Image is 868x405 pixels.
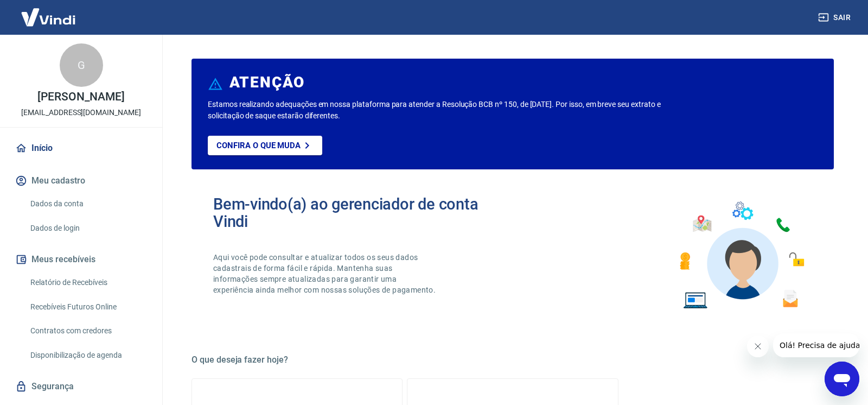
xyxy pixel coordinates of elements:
p: [EMAIL_ADDRESS][DOMAIN_NAME] [21,107,141,118]
p: Aqui você pode consultar e atualizar todos os seus dados cadastrais de forma fácil e rápida. Mant... [213,252,438,295]
div: G [60,43,103,87]
h5: O que deseja fazer hoje? [192,355,834,365]
a: Contratos com credores [26,320,149,342]
a: Início [13,136,149,160]
button: Sair [816,8,855,28]
button: Meus recebíveis [13,248,149,271]
span: Olá! Precisa de ajuda? [7,8,91,16]
p: Estamos realizando adequações em nossa plataforma para atender a Resolução BCB nº 150, de [DATE].... [208,99,695,122]
a: Relatório de Recebíveis [26,271,149,294]
a: Confira o que muda [208,136,322,155]
iframe: Fechar mensagem [747,336,769,357]
a: Recebíveis Futuros Online [26,296,149,318]
iframe: Mensagem da empresa [773,333,859,357]
a: Disponibilização de agenda [26,344,149,366]
a: Segurança [13,375,149,398]
h6: ATENÇÃO [229,77,305,88]
a: Dados da conta [26,193,149,215]
a: Dados de login [26,217,149,239]
p: Confira o que muda [216,141,301,150]
img: Vindi [13,1,84,34]
p: [PERSON_NAME] [37,91,124,103]
img: Imagem de um avatar masculino com diversos icones exemplificando as funcionalidades do gerenciado... [670,195,812,315]
button: Meu cadastro [13,169,149,193]
h2: Bem-vindo(a) ao gerenciador de conta Vindi [213,195,513,230]
iframe: Botão para abrir a janela de mensagens [825,362,859,396]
